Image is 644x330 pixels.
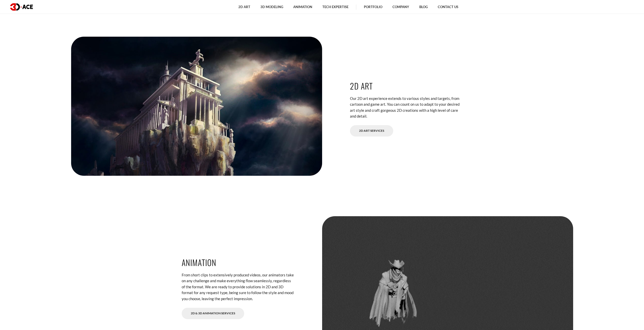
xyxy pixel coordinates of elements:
a: 2D Art Services [350,125,393,137]
h3: Animation [182,257,294,268]
a: 2D & 3D Animation Services [182,308,244,319]
p: Our 2D art experience extends to various styles and targets, from cartoon and game art. You can c... [350,96,463,119]
h3: 2D Art [350,80,463,92]
p: From short clips to extensively produced videos, our animators take on any challenge and make eve... [182,272,294,302]
img: logo dark [10,3,33,11]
